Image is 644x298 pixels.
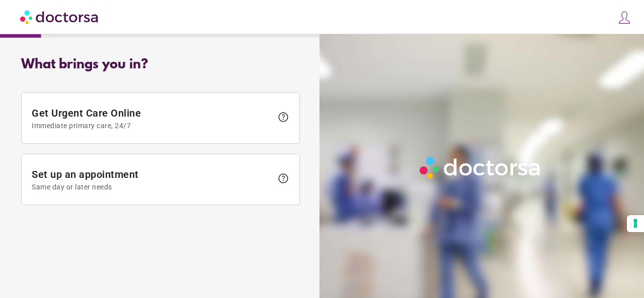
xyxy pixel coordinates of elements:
[627,215,644,232] button: Your consent preferences for tracking technologies
[32,168,272,191] span: Set up an appointment
[32,107,272,130] span: Get Urgent Care Online
[32,183,272,191] span: Same day or later needs
[277,111,289,123] span: help
[416,153,545,182] img: Logo-Doctorsa-trans-White-partial-flat.png
[21,57,300,72] div: What brings you in?
[617,11,631,25] img: icons8-customer-100.png
[277,172,289,184] span: help
[32,122,272,130] span: Immediate primary care, 24/7
[20,6,100,28] img: Doctorsa.com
